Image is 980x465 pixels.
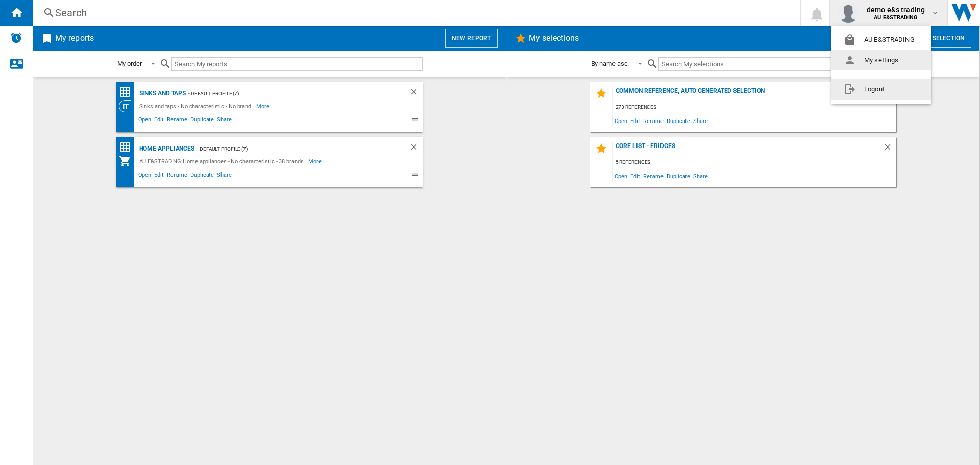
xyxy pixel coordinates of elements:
button: AU E&STRADING [831,30,931,50]
button: My settings [831,50,931,70]
button: Logout [831,79,931,100]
